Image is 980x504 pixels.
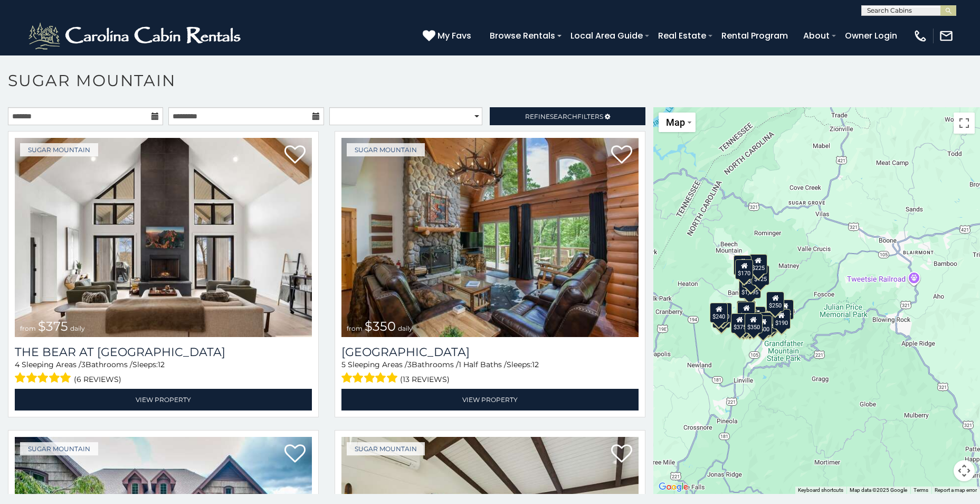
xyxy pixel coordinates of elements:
[748,306,766,326] div: $200
[347,324,363,332] span: from
[398,324,413,332] span: daily
[798,487,843,494] button: Keyboard shortcuts
[760,312,778,332] div: $195
[20,442,98,455] a: Sugar Mountain
[954,113,975,134] button: Toggle fullscreen view
[15,389,312,410] a: View Property
[20,324,36,332] span: from
[939,29,954,43] img: mail-regular-white.png
[15,138,312,337] a: The Bear At Sugar Mountain from $375 daily
[20,143,98,156] a: Sugar Mountain
[15,345,312,359] a: The Bear At [GEOGRAPHIC_DATA]
[935,487,977,493] a: Report a map error
[565,26,648,45] a: Local Area Guide
[158,360,165,369] span: 12
[767,292,785,312] div: $250
[745,313,763,333] div: $350
[15,360,20,369] span: 4
[954,460,975,481] button: Map camera controls
[347,143,425,156] a: Sugar Mountain
[284,144,306,166] a: Add to favorites
[850,487,907,493] span: Map data ©2025 Google
[731,313,749,333] div: $375
[710,303,728,323] div: $240
[490,107,645,125] a: RefineSearchFilters
[26,20,245,52] img: White-1-2.png
[341,138,639,337] img: Grouse Moor Lodge
[15,359,312,386] div: Sleeping Areas / Bathrooms / Sleeps:
[749,254,767,274] div: $225
[656,480,691,494] a: Open this area in Google Maps (opens a new window)
[550,113,577,120] span: Search
[70,324,85,332] span: daily
[341,389,639,410] a: View Property
[734,255,751,275] div: $240
[532,360,539,369] span: 12
[38,319,68,334] span: $375
[15,138,312,337] img: The Bear At Sugar Mountain
[341,345,639,359] a: [GEOGRAPHIC_DATA]
[913,29,928,43] img: phone-regular-white.png
[407,360,412,369] span: 3
[437,29,471,42] span: My Favs
[484,26,560,45] a: Browse Rentals
[81,360,85,369] span: 3
[284,443,306,465] a: Add to favorites
[659,113,696,132] button: Change map style
[423,29,474,43] a: My Favs
[341,345,639,359] h3: Grouse Moor Lodge
[716,26,793,45] a: Rental Program
[653,26,711,45] a: Real Estate
[752,265,770,285] div: $125
[666,117,685,128] span: Map
[525,113,603,120] span: Refine Filters
[341,360,346,369] span: 5
[341,138,639,337] a: Grouse Moor Lodge from $350 daily
[755,315,773,335] div: $500
[400,372,450,386] span: (13 reviews)
[347,442,425,455] a: Sugar Mountain
[459,360,507,369] span: 1 Half Baths /
[15,345,312,359] h3: The Bear At Sugar Mountain
[736,259,754,279] div: $170
[656,480,691,494] img: Google
[365,319,396,334] span: $350
[739,278,762,298] div: $1,095
[738,302,756,322] div: $300
[737,301,755,321] div: $190
[773,309,791,329] div: $190
[840,26,902,45] a: Owner Login
[798,26,835,45] a: About
[341,359,639,386] div: Sleeping Areas / Bathrooms / Sleeps:
[74,372,121,386] span: (6 reviews)
[914,487,928,493] a: Terms (opens in new tab)
[611,144,632,166] a: Add to favorites
[611,443,632,465] a: Add to favorites
[776,300,794,320] div: $155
